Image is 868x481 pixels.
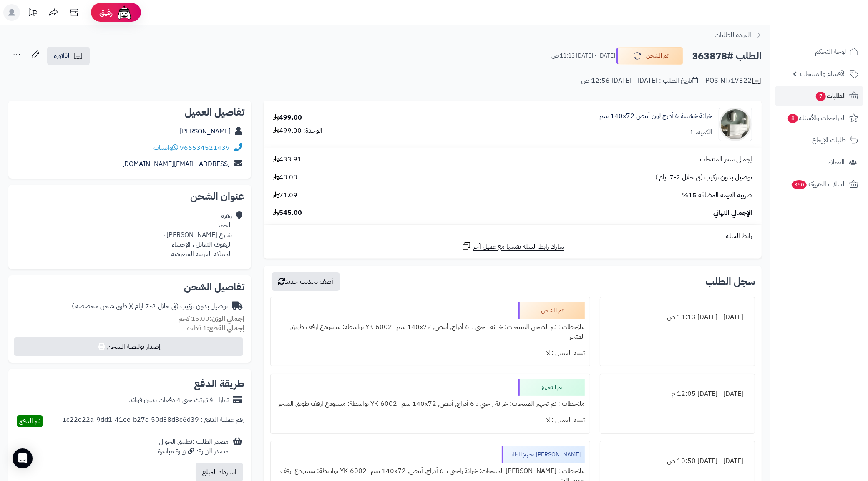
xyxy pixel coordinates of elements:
div: ملاحظات : تم تجهيز المنتجات: خزانة راحتي بـ 6 أدراج, أبيض, ‎140x72 سم‏ -YK-6002 بواسطة: مستودع ار... [276,396,585,412]
a: العودة للطلبات [715,30,762,40]
div: [DATE] - [DATE] 11:13 ص [605,309,750,325]
div: Open Intercom Messenger [13,448,33,468]
a: الطلبات7 [775,86,863,106]
strong: إجمالي القطع: [207,323,244,333]
a: [EMAIL_ADDRESS][DOMAIN_NAME] [122,159,230,169]
span: الطلبات [815,90,846,102]
div: تنبيه العميل : لا [276,345,585,361]
div: توصيل بدون تركيب (في خلال 2-7 ايام ) [72,302,228,311]
a: شارك رابط السلة نفسها مع عميل آخر [461,241,564,252]
span: رفيق [99,8,113,18]
div: تم الشحن [518,302,585,319]
strong: إجمالي الوزن: [209,314,244,324]
div: تم التجهيز [518,379,585,396]
div: مصدر الطلب :تطبيق الجوال [158,437,229,456]
div: تاريخ الطلب : [DATE] - [DATE] 12:56 ص [581,76,698,86]
div: الكمية: 1 [689,128,712,137]
img: ai-face.png [116,4,133,21]
h2: الطلب #363878 [692,48,762,65]
span: 433.91 [273,155,302,164]
div: الوحدة: 499.00 [273,126,322,136]
small: 15.00 كجم [179,314,244,324]
div: [DATE] - [DATE] 10:50 ص [605,453,750,469]
div: زهره الحمد شارع [PERSON_NAME] ، الهفوف النعاثل ، الإحساء المملكة العربية السعودية [163,211,232,259]
span: الأقسام والمنتجات [800,68,846,80]
button: تم الشحن [616,47,683,65]
span: المراجعات والأسئلة [787,112,846,124]
div: ملاحظات : تم الشحن المنتجات: خزانة راحتي بـ 6 أدراج, أبيض, ‎140x72 سم‏ -YK-6002 بواسطة: مستودع ار... [276,319,585,345]
div: رابط السلة [267,232,758,241]
h2: تفاصيل الشحن [15,282,244,292]
button: إصدار بوليصة الشحن [14,337,243,356]
button: أضف تحديث جديد [272,272,340,291]
span: الإجمالي النهائي [713,208,752,218]
div: [PERSON_NAME] تجهيز الطلب [502,446,585,463]
h2: عنوان الشحن [15,191,244,201]
span: ( طرق شحن مخصصة ) [72,301,131,311]
span: شارك رابط السلة نفسها مع عميل آخر [473,242,564,252]
h3: سجل الطلب [705,277,755,287]
span: طلبات الإرجاع [812,134,846,146]
div: POS-NT/17322 [705,76,762,86]
small: [DATE] - [DATE] 11:13 ص [551,52,615,60]
span: العملاء [828,156,845,168]
a: المراجعات والأسئلة8 [775,108,863,128]
div: تمارا - فاتورتك حتى 4 دفعات بدون فوائد [129,395,229,405]
span: توصيل بدون تركيب (في خلال 2-7 ايام ) [655,173,752,182]
span: الفاتورة [54,51,71,61]
a: [PERSON_NAME] [180,126,231,136]
h2: طريقة الدفع [194,379,244,389]
span: 545.00 [273,208,302,218]
div: [DATE] - [DATE] 12:05 م [605,386,750,402]
div: تنبيه العميل : لا [276,412,585,428]
span: 350 [792,180,807,189]
span: 8 [788,114,798,123]
span: إجمالي سعر المنتجات [700,155,752,164]
span: 7 [816,92,826,101]
a: لوحة التحكم [775,42,863,62]
div: 499.00 [273,113,302,123]
a: الفاتورة [47,47,90,65]
a: خزانة خشبية 6 أدرج لون أبيض 140x72 سم [599,111,712,121]
a: السلات المتروكة350 [775,174,863,194]
span: 40.00 [273,173,297,182]
a: العملاء [775,152,863,172]
a: 966534521439 [180,143,230,153]
span: 71.09 [273,191,297,200]
span: ضريبة القيمة المضافة 15% [682,191,752,200]
img: logo-2.png [811,23,860,41]
h2: تفاصيل العميل [15,107,244,117]
span: لوحة التحكم [815,46,846,58]
span: العودة للطلبات [715,30,751,40]
div: مصدر الزيارة: زيارة مباشرة [158,447,229,456]
a: واتساب [153,143,178,153]
span: تم الدفع [19,416,40,426]
div: رقم عملية الدفع : 1c22d22a-9dd1-41ee-b27c-50d38d3c6d39 [62,415,244,427]
span: السلات المتروكة [791,179,846,190]
a: طلبات الإرجاع [775,130,863,150]
small: 1 قطعة [187,323,244,333]
img: 1746709299-1702541934053-68567865785768-1000x1000-90x90.jpg [719,108,752,141]
a: تحديثات المنصة [22,4,43,23]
